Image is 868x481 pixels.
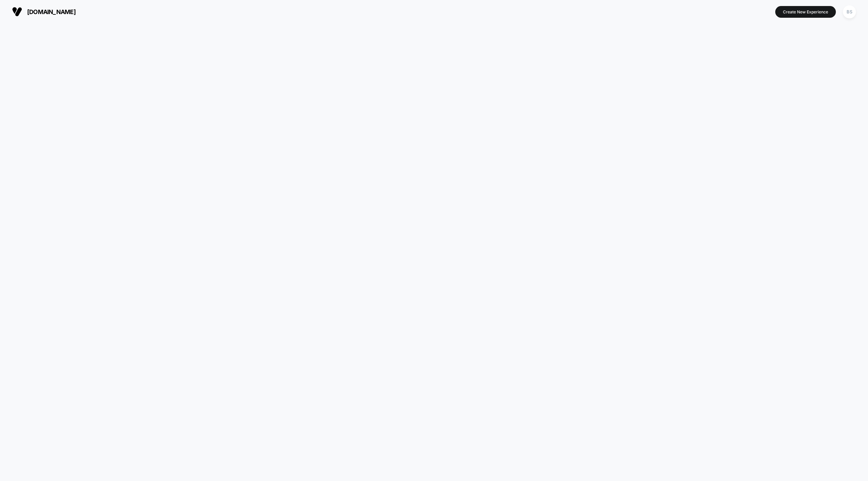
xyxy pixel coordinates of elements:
div: BS [843,5,856,18]
button: Create New Experience [775,6,836,18]
button: BS [841,5,858,19]
img: Visually logo [12,7,22,17]
span: [DOMAIN_NAME] [27,8,76,15]
button: [DOMAIN_NAME] [10,6,78,17]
